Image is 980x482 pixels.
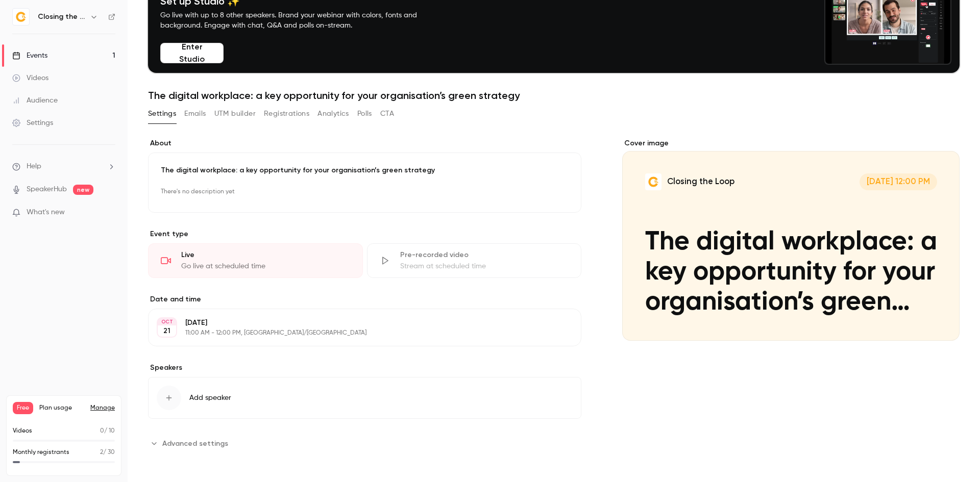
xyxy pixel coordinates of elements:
[161,184,569,200] p: There's no description yet
[148,243,363,278] div: LiveGo live at scheduled time
[13,448,69,457] p: Monthly registrants
[12,95,58,106] div: Audience
[103,208,115,217] iframe: Noticeable Trigger
[367,243,582,278] div: Pre-recorded videoStream at scheduled time
[27,207,65,218] span: What's new
[148,363,581,373] label: Speakers
[163,326,170,336] p: 21
[100,428,104,434] span: 0
[214,106,256,122] button: UTM builder
[148,435,234,451] button: Advanced settings
[90,404,115,412] a: Manage
[73,185,93,195] span: new
[13,9,29,25] img: Closing the Loop
[317,106,349,122] button: Analytics
[185,329,527,337] p: 11:00 AM - 12:00 PM, [GEOGRAPHIC_DATA]/[GEOGRAPHIC_DATA]
[148,377,581,419] button: Add speaker
[13,426,32,436] p: Videos
[12,50,47,61] div: Events
[400,261,569,271] div: Stream at scheduled time
[160,43,224,63] button: Enter Studio
[27,161,41,172] span: Help
[264,106,309,122] button: Registrations
[13,402,33,414] span: Free
[148,89,960,102] h1: The digital workplace: a key opportunity for your organisation’s green strategy
[185,318,527,328] p: [DATE]
[148,435,581,451] section: Advanced settings
[38,12,86,22] h6: Closing the Loop
[148,106,176,122] button: Settings
[184,106,206,122] button: Emails
[100,449,103,455] span: 2
[148,294,581,305] label: Date and time
[148,229,581,239] p: Event type
[189,393,231,403] span: Add speaker
[12,118,53,128] div: Settings
[100,426,115,436] p: / 10
[39,404,84,412] span: Plan usage
[622,138,960,341] section: Cover image
[12,161,115,172] li: help-dropdown-opener
[148,138,581,148] label: About
[27,184,67,195] a: SpeakerHub
[162,438,228,449] span: Advanced settings
[400,250,569,260] div: Pre-recorded video
[100,448,115,457] p: / 30
[357,106,372,122] button: Polls
[380,106,394,122] button: CTA
[181,261,350,271] div: Go live at scheduled time
[622,138,960,148] label: Cover image
[160,10,441,31] p: Go live with up to 8 other speakers. Brand your webinar with colors, fonts and background. Engage...
[181,250,350,260] div: Live
[12,73,48,83] div: Videos
[158,318,176,325] div: OCT
[161,165,569,175] p: The digital workplace: a key opportunity for your organisation’s green strategy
